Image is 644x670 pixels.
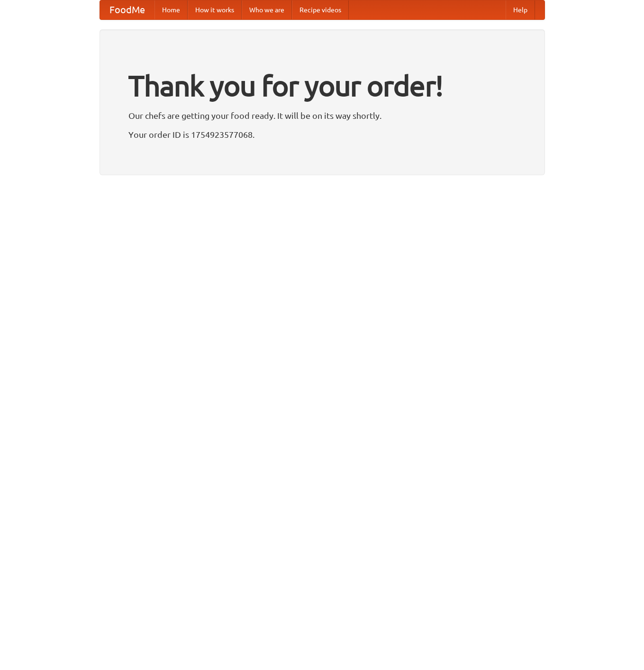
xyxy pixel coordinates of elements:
a: Help [506,0,535,19]
a: Recipe videos [292,0,349,19]
p: Our chefs are getting your food ready. It will be on its way shortly. [128,108,516,123]
a: Who we are [242,0,292,19]
p: Your order ID is 1754923577068. [128,127,516,142]
a: FoodMe [100,0,154,19]
a: Home [154,0,188,19]
a: How it works [188,0,242,19]
h1: Thank you for your order! [128,63,516,108]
